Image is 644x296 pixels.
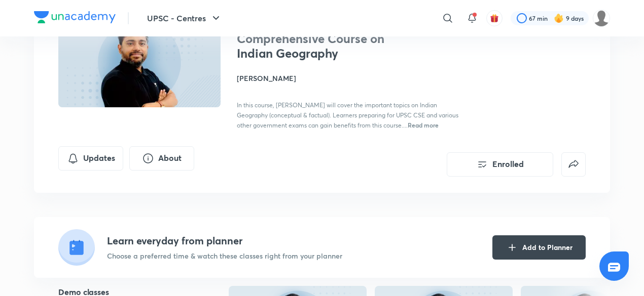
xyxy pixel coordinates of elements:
p: Choose a preferred time & watch these classes right from your planner [107,250,342,261]
span: Read more [408,121,439,129]
img: streak [554,13,564,23]
button: About [129,146,194,171]
img: Company Logo [34,11,116,23]
button: UPSC - Centres [141,8,228,28]
h4: [PERSON_NAME] [237,73,464,83]
img: avatar [490,14,499,23]
img: Thumbnail [57,15,222,108]
img: SAKSHI AGRAWAL [593,10,610,27]
h4: Learn everyday from planner [107,233,342,248]
button: avatar [486,10,503,26]
button: Enrolled [447,152,553,177]
h1: Comprehensive Course on Indian Geography [237,31,403,61]
button: false [561,152,586,177]
a: Company Logo [34,11,116,26]
span: In this course, [PERSON_NAME] will cover the important topics on Indian Geography (conceptual & f... [237,101,458,129]
button: Updates [58,146,123,171]
button: Add to Planner [492,235,586,260]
